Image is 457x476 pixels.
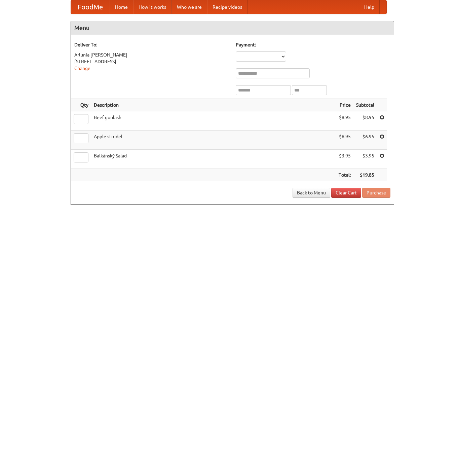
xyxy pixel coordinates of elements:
[353,169,377,181] th: $19.85
[71,0,110,14] a: FoodMe
[331,188,361,198] a: Clear Cart
[336,111,353,131] td: $8.95
[110,0,133,14] a: Home
[236,41,390,48] h5: Payment:
[362,188,390,198] button: Purchase
[74,66,90,71] a: Change
[336,169,353,181] th: Total:
[353,99,377,111] th: Subtotal
[74,58,229,65] div: [STREET_ADDRESS]
[172,0,207,14] a: Who we are
[71,99,91,111] th: Qty
[353,131,377,150] td: $6.95
[293,188,330,198] a: Back to Menu
[71,21,394,35] h4: Menu
[74,51,229,58] div: Arlunia [PERSON_NAME]
[91,150,336,169] td: Balkánský Salad
[133,0,172,14] a: How it works
[336,131,353,150] td: $6.95
[353,150,377,169] td: $3.95
[91,99,336,111] th: Description
[359,0,380,14] a: Help
[91,111,336,131] td: Beef goulash
[207,0,247,14] a: Recipe videos
[91,131,336,150] td: Apple strudel
[74,41,229,48] h5: Deliver To:
[336,150,353,169] td: $3.95
[336,99,353,111] th: Price
[353,111,377,131] td: $8.95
